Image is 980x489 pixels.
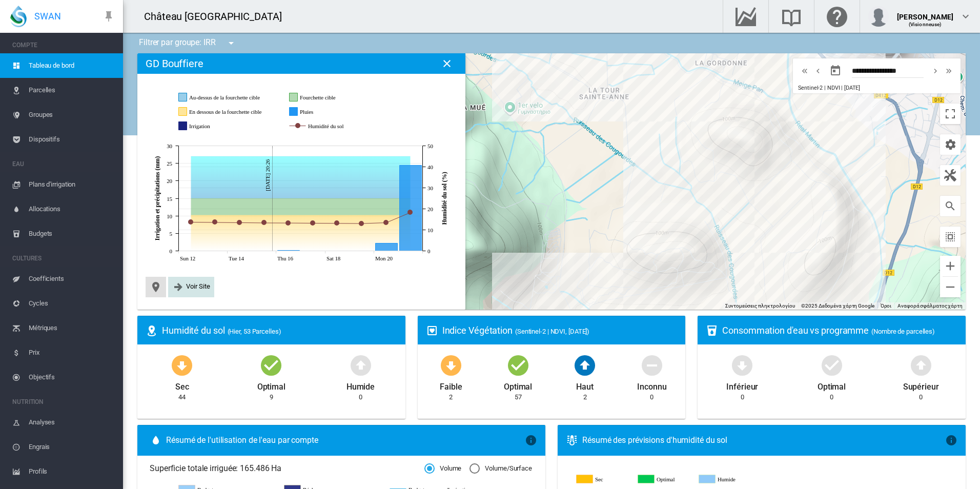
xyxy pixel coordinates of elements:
[812,65,824,77] md-icon: icon-chevron-left
[29,127,115,152] span: Dispositifs
[384,220,388,225] circle: Humidité du sol Oct 20, 2025 13.411763861647003
[441,172,448,225] tspan: Humidité du sol (%)
[868,6,889,27] img: profile.jpg
[825,60,846,81] button: md-calendar
[566,434,578,446] md-icon: icon-thermometer-lines
[439,353,463,377] md-icon: icon-arrow-down-bold-circle
[262,220,266,225] circle: Humidité du sol Oct 15, 2025 13.311124661647
[929,65,942,77] button: icon-chevron-right
[290,107,390,116] g: Pluies
[943,65,954,77] md-icon: icon-chevron-double-right
[189,220,193,224] circle: Humidité du sol Oct 12, 2025 13.664148661647
[799,65,810,77] md-icon: icon-chevron-double-left
[504,377,532,393] div: Optimal
[637,377,666,393] div: Inconnu
[881,303,892,309] a: Όροι
[29,291,115,316] span: Cycles
[12,37,115,53] span: COMPTE
[909,22,942,27] span: (Visionneuse)
[830,393,833,402] div: 0
[726,377,758,393] div: Inférieur
[359,393,362,402] div: 0
[179,107,279,116] g: En dessous de la fourchette cible
[29,53,115,78] span: Tableau de bord
[29,410,115,435] span: Analyses
[811,65,825,77] button: icon-chevron-left
[442,324,678,337] div: Indice Végétation
[427,185,433,191] tspan: 30
[12,250,115,267] span: CULTURES
[277,255,293,261] tspan: Thu 16
[583,393,587,402] div: 2
[469,464,532,474] md-radio-button: Volume/Surface
[944,138,956,151] md-icon: icon-cog
[311,221,315,225] circle: Humidité du sol Oct 17, 2025 13.185913461647003
[29,221,115,246] span: Budgets
[29,267,115,291] span: Coefficients
[426,324,438,337] md-icon: icon-heart-box-outline
[427,227,433,233] tspan: 10
[871,328,935,335] span: (Nombre de parcelles)
[290,93,390,102] g: Fourchette cible
[903,377,939,393] div: Supérieur
[725,302,795,310] button: Συντομεύσεις πληκτρολογίου
[515,393,522,402] div: 57
[12,394,115,410] span: NUTRITION
[940,134,961,155] button: icon-cog
[427,206,433,212] tspan: 20
[506,353,530,377] md-icon: icon-checkbox-marked-circle
[146,324,158,337] md-icon: icon-map-marker-radius
[167,160,172,167] tspan: 25
[335,221,339,225] circle: Humidité du sol Oct 18, 2025 13.105122261647002
[290,121,398,131] g: Humidité du sol
[940,196,961,216] button: icon-magnify
[376,243,398,251] g: Pluies Oct 20, 2025 2.2
[640,353,664,377] md-icon: icon-minus-circle
[945,434,957,446] md-icon: icon-information
[427,164,433,170] tspan: 40
[286,221,290,225] circle: Humidité du sol Oct 16, 2025 13.268468661647
[515,328,589,335] span: (Sentinel-2 | NDVI, [DATE])
[359,221,363,226] circle: Humidité du sol Oct 19, 2025 13.024683861647004
[131,33,244,53] div: Filtrer par groupe: IRR
[940,277,961,297] button: Σμίκρυνση
[699,475,752,484] g: Humide
[167,213,172,219] tspan: 10
[733,10,758,23] md-icon: Accéder au Data Hub
[741,393,744,402] div: 0
[29,365,115,390] span: Objectifs
[427,248,431,254] tspan: 0
[706,324,718,337] md-icon: icon-cup-water
[424,464,461,474] md-radio-button: Volume
[825,10,849,23] md-icon: Cliquez ici pour obtenir de l'aide
[150,463,424,474] span: Superficie totale irriguée: 165.486 Ha
[573,353,597,377] md-icon: icon-arrow-up-bold-circle
[798,65,811,77] button: icon-chevron-double-left
[144,9,291,24] div: Château [GEOGRAPHIC_DATA]
[178,393,186,402] div: 44
[577,475,630,484] g: Sec
[170,248,173,254] tspan: 0
[29,316,115,340] span: Métriques
[400,166,422,251] g: Pluies Oct 21, 2025 24.4
[841,85,860,91] span: | [DATE]
[179,121,279,131] g: Irrigation
[909,353,933,377] md-icon: icon-arrow-up-bold-circle
[427,143,433,149] tspan: 50
[179,93,279,102] g: Au-dessus de la fourchette cible
[582,435,945,446] div: Résumé des prévisions d'humidité du sol
[437,53,457,74] button: Fermer
[10,6,27,27] img: SWAN-Landscape-Logo-Colour-drop.png
[441,57,453,70] md-icon: icon-close
[940,227,961,247] button: icon-select-all
[375,255,393,261] tspan: Mon 20
[798,85,840,91] span: Sentinel-2 | NDVI
[942,65,955,77] button: icon-chevron-double-right
[29,340,115,365] span: Prix
[264,159,271,191] tspan: [DATE] 20:26
[818,377,846,393] div: Optimal
[940,104,961,124] button: Εναλλαγή προβολής πλήρους οθόνης
[213,220,217,224] circle: Humidité du sol Oct 13, 2025 13.550804661646998
[944,200,956,212] md-icon: icon-magnify
[730,353,754,377] md-icon: icon-arrow-down-bold-circle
